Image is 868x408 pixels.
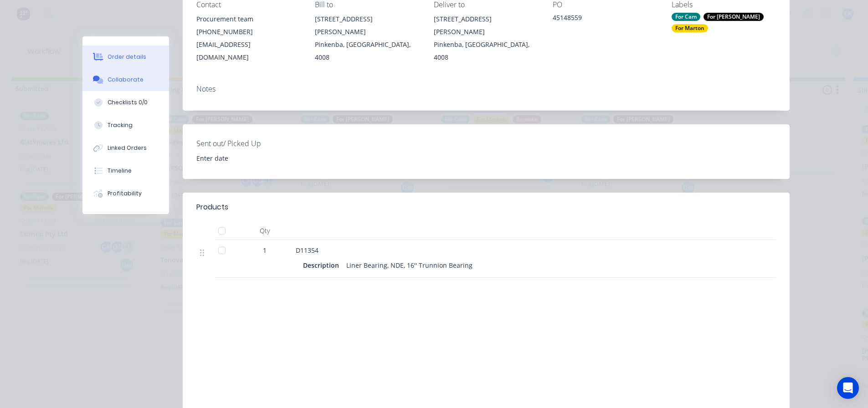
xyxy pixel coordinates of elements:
div: Products [196,202,228,213]
div: [PHONE_NUMBER] [196,25,301,38]
div: 45148559 [553,13,657,25]
div: Checklists 0/0 [108,98,148,107]
div: Tracking [108,121,133,129]
span: D11354 [296,246,318,255]
div: [STREET_ADDRESS][PERSON_NAME]Pinkenba, [GEOGRAPHIC_DATA], 4008 [434,13,538,64]
div: Profitability [108,189,142,198]
div: Labels [672,0,776,9]
div: [EMAIL_ADDRESS][DOMAIN_NAME] [196,38,301,64]
div: Procurement team [196,13,301,25]
span: 1 [263,245,267,255]
div: For [PERSON_NAME] [704,13,764,21]
input: Enter date [190,151,303,165]
div: Notes [196,85,776,93]
div: Linked Orders [108,144,147,152]
div: Collaborate [108,76,144,84]
div: PO [553,0,657,9]
div: Liner Bearing, NDE, 16'' Trunnion Bearing [343,259,476,272]
div: [STREET_ADDRESS][PERSON_NAME] [315,13,419,38]
button: Linked Orders [82,137,169,159]
div: Procurement team[PHONE_NUMBER][EMAIL_ADDRESS][DOMAIN_NAME] [196,13,301,64]
div: Open Intercom Messenger [837,377,859,399]
button: Order details [82,46,169,68]
div: For Marton [672,24,708,32]
button: Tracking [82,114,169,137]
button: Collaborate [82,68,169,91]
div: [STREET_ADDRESS][PERSON_NAME]Pinkenba, [GEOGRAPHIC_DATA], 4008 [315,13,419,64]
div: Timeline [108,167,132,175]
button: Profitability [82,182,169,205]
button: Timeline [82,159,169,182]
label: Sent out/ Picked Up [196,138,310,149]
div: [STREET_ADDRESS][PERSON_NAME] [434,13,538,38]
div: For Cam [672,13,700,21]
div: Contact [196,0,301,9]
div: Pinkenba, [GEOGRAPHIC_DATA], 4008 [434,38,538,64]
div: Bill to [315,0,419,9]
div: Description [303,259,343,272]
div: Deliver to [434,0,538,9]
div: Qty [237,222,292,240]
div: Pinkenba, [GEOGRAPHIC_DATA], 4008 [315,38,419,64]
div: Order details [108,53,146,61]
button: Checklists 0/0 [82,91,169,114]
